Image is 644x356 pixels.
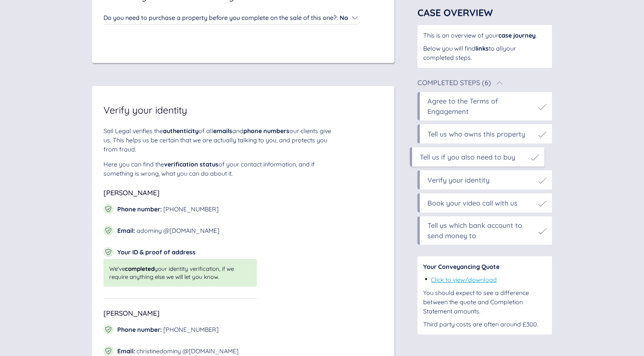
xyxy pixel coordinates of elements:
[103,309,159,318] span: [PERSON_NAME]
[427,96,535,117] div: Agree to the Terms of Engagement
[423,31,546,40] div: This is an overview of your .
[163,127,199,135] span: authenticity
[213,127,232,135] span: emails
[103,160,333,178] div: Here you can find the of your contact information, and if something is wrong, what you can do abo...
[243,127,289,135] span: phone numbers
[427,220,535,241] div: Tell us which bank account to send money to
[103,188,159,197] span: [PERSON_NAME]
[109,265,251,281] span: We've your identity verification, if we require anything else we will let you know.
[427,198,517,208] div: Book your video call with us
[103,126,333,154] div: Sail Legal verifies the of all and our clients give us. This helps us be certain that we are actu...
[125,265,154,272] span: completed
[117,248,195,256] span: Your ID & proof of address
[423,44,546,62] div: Below you will find to all your completed steps .
[423,288,546,316] div: You should expect to see a difference between the quote and Completion Statement amounts.
[340,14,348,21] span: No
[423,263,499,270] span: Your Conveyancing Quote
[117,204,219,214] div: [PHONE_NUMBER]
[498,31,536,39] span: case journey
[164,160,219,168] span: verification status
[117,325,219,334] div: [PHONE_NUMBER]
[423,320,546,329] div: Third party costs are often around £300.
[420,152,515,162] div: Tell us if you also need to buy
[117,227,135,234] span: Email :
[117,326,162,333] span: Phone number :
[117,347,135,355] span: Email :
[117,226,219,235] div: adominy @[DOMAIN_NAME]
[475,44,489,52] span: links
[417,7,493,18] span: Case Overview
[427,175,490,185] div: Verify your identity
[427,129,525,139] div: Tell us who owns this property
[117,205,162,213] span: Phone number :
[103,105,187,115] span: Verify your identity
[117,346,238,356] div: christinedominy @[DOMAIN_NAME]
[431,276,497,283] a: Click to view/download
[103,14,338,21] span: Do you need to purchase a property before you complete on the sale of this one? :
[417,79,491,86] div: Completed Steps (6)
